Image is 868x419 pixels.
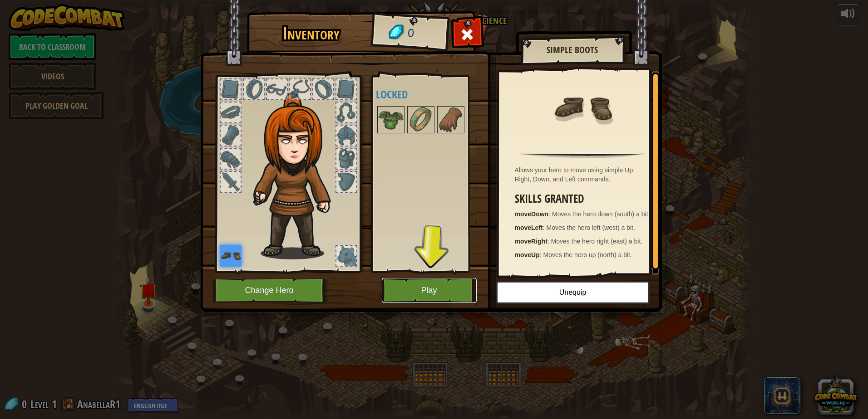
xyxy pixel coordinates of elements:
[382,278,477,303] button: Play
[376,88,490,100] h4: Locked
[249,93,347,259] img: hair_f2.png
[552,210,650,218] span: Moves the hero down (south) a bit.
[515,238,547,245] strong: moveRight
[515,166,655,184] div: Allows your hero to move using simple Up, Right, Down, and Left commands.
[496,281,650,304] button: Unequip
[519,152,645,158] img: hr.png
[553,78,612,137] img: portrait.png
[213,278,328,303] button: Change Hero
[515,224,543,231] strong: moveLeft
[408,107,434,132] img: portrait.png
[540,251,543,258] span: :
[515,251,540,258] strong: moveUp
[220,245,242,267] img: portrait.png
[530,45,615,55] h2: Simple Boots
[543,224,547,231] span: :
[547,238,551,245] span: :
[515,193,655,205] h3: Skills Granted
[515,210,549,218] strong: moveDown
[253,24,369,43] h1: Inventory
[547,224,635,231] span: Moves the hero left (west) a bit.
[438,107,464,132] img: portrait.png
[548,210,552,218] span: :
[543,251,632,258] span: Moves the hero up (north) a bit.
[378,107,404,132] img: portrait.png
[407,25,414,42] span: 0
[551,238,643,245] span: Moves the hero right (east) a bit.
